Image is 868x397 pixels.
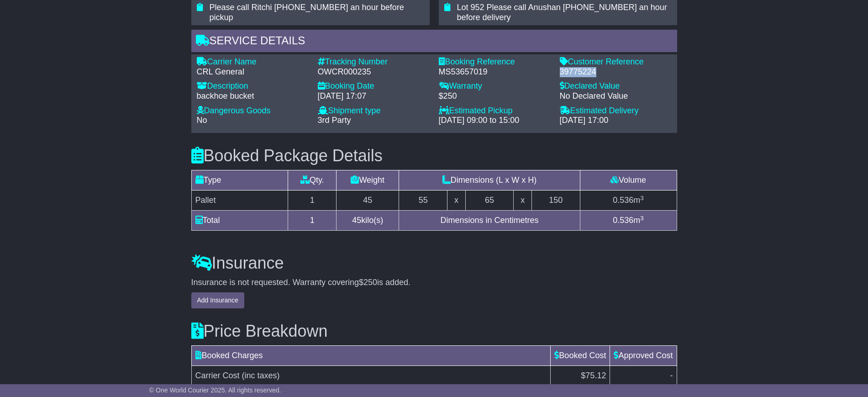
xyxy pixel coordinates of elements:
span: No [197,116,207,125]
td: kilo(s) [337,211,399,231]
td: 55 [399,191,447,211]
div: Booking Reference [439,57,551,67]
td: Pallet [191,191,288,211]
span: 0.536 [613,196,633,205]
td: 150 [531,191,580,211]
div: Dangerous Goods [197,106,309,116]
td: 1 [288,191,337,211]
td: Approved Cost [610,346,677,366]
button: Add Insurance [191,292,244,308]
span: (inc taxes) [242,371,280,380]
td: Weight [337,170,399,191]
td: Volume [580,170,677,191]
div: Booking Date [318,81,430,91]
td: Type [191,170,288,191]
h3: Price Breakdown [191,322,677,340]
span: - [670,371,673,380]
td: m [580,211,677,231]
div: No Declared Value [560,91,672,101]
td: 45 [337,191,399,211]
span: $75.12 [581,371,606,380]
span: Please call Ritchi [PHONE_NUMBER] an hour before pickup [210,3,404,22]
div: CRL General [197,67,309,77]
td: x [447,191,465,211]
td: x [514,191,531,211]
span: Carrier Cost [195,371,240,380]
div: Warranty [439,81,551,91]
div: Description [197,81,309,91]
h3: Booked Package Details [191,147,677,165]
span: 45 [352,216,361,225]
div: MS53657019 [439,67,551,77]
div: Estimated Pickup [439,106,551,116]
h3: Insurance [191,254,677,272]
div: Estimated Delivery [560,106,672,116]
div: Service Details [191,30,677,54]
div: [DATE] 09:00 to 15:00 [439,116,551,126]
td: Dimensions in Centimetres [399,211,580,231]
td: m [580,191,677,211]
td: Booked Charges [191,346,551,366]
div: Customer Reference [560,57,672,67]
div: [DATE] 17:07 [318,91,430,101]
span: 3rd Party [318,116,351,125]
div: $250 [439,91,551,101]
td: 1 [288,211,337,231]
div: Insurance is not requested. Warranty covering is added. [191,278,677,288]
td: Qty. [288,170,337,191]
div: Declared Value [560,81,672,91]
div: [DATE] 17:00 [560,116,672,126]
td: Total [191,211,288,231]
span: $250 [359,278,377,287]
td: 65 [465,191,514,211]
div: Shipment type [318,106,430,116]
td: Dimensions (L x W x H) [399,170,580,191]
sup: 3 [640,195,644,201]
sup: 3 [640,215,644,222]
span: 0.536 [613,216,633,225]
div: OWCR000235 [318,67,430,77]
span: © One World Courier 2025. All rights reserved. [149,386,281,394]
td: Booked Cost [551,346,610,366]
div: 39775224 [560,67,672,77]
div: backhoe bucket [197,91,309,101]
div: Tracking Number [318,57,430,67]
span: Lot 952 Please call Anushan [PHONE_NUMBER] an hour before delivery [457,3,667,22]
div: Carrier Name [197,57,309,67]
